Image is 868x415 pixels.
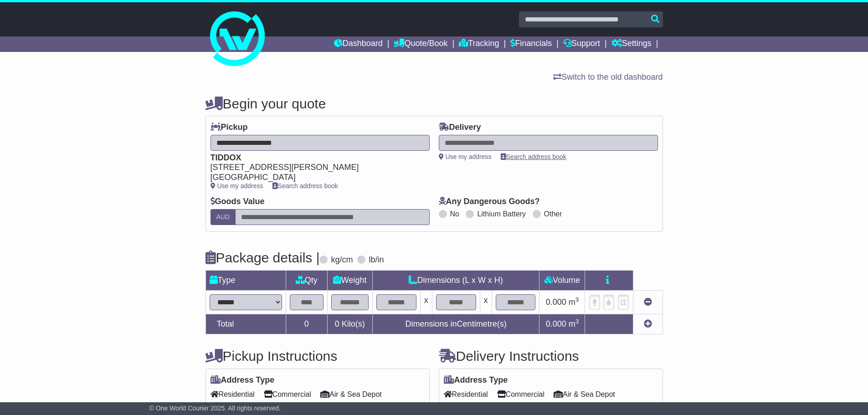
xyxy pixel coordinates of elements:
a: Settings [611,36,652,52]
td: x [420,290,432,314]
a: Dashboard [334,36,383,52]
label: Pickup [211,123,248,133]
a: Add new item [644,319,652,328]
h4: Begin your quote [205,96,663,111]
div: TIDDOX [211,153,421,163]
label: Goods Value [211,197,265,207]
label: AUD [211,209,236,225]
sup: 3 [575,318,579,325]
a: Financials [510,36,552,52]
a: Remove this item [644,297,652,307]
td: Kilo(s) [327,314,372,334]
label: Address Type [444,375,508,385]
h4: Package details | [205,250,320,265]
span: Residential [444,387,488,401]
span: 0.000 [546,319,566,328]
span: m [569,297,579,307]
span: Air & Sea Depot [320,387,382,401]
a: Quote/Book [394,36,447,52]
span: 0.000 [546,297,566,307]
td: Volume [539,270,585,290]
div: [GEOGRAPHIC_DATA] [211,173,421,183]
sup: 3 [575,296,579,303]
div: [STREET_ADDRESS][PERSON_NAME] [211,163,421,173]
label: No [450,210,459,218]
span: m [569,319,579,328]
label: Any Dangerous Goods? [439,197,540,207]
a: Search address book [272,182,338,190]
td: Dimensions (L x W x H) [372,270,539,290]
label: Delivery [439,123,481,133]
span: Commercial [264,387,311,401]
a: Support [563,36,600,52]
span: 0 [335,319,339,328]
td: Qty [286,270,327,290]
label: kg/cm [331,255,353,265]
span: Air & Sea Depot [554,387,615,401]
h4: Pickup Instructions [205,348,430,364]
span: © One World Courier 2025. All rights reserved. [149,405,281,412]
label: Address Type [211,375,275,385]
a: Use my address [211,182,263,190]
td: Type [205,270,286,290]
span: Commercial [497,387,544,401]
a: Use my address [439,153,492,160]
a: Switch to the old dashboard [553,72,663,82]
a: Search address book [501,153,566,160]
a: Tracking [459,36,499,52]
label: Lithium Battery [477,210,526,218]
td: Total [205,314,286,334]
td: x [480,290,492,314]
span: Residential [211,387,255,401]
label: lb/in [369,255,384,265]
label: Other [544,210,562,218]
td: 0 [286,314,327,334]
td: Weight [327,270,372,290]
h4: Delivery Instructions [439,348,663,364]
td: Dimensions in Centimetre(s) [372,314,539,334]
